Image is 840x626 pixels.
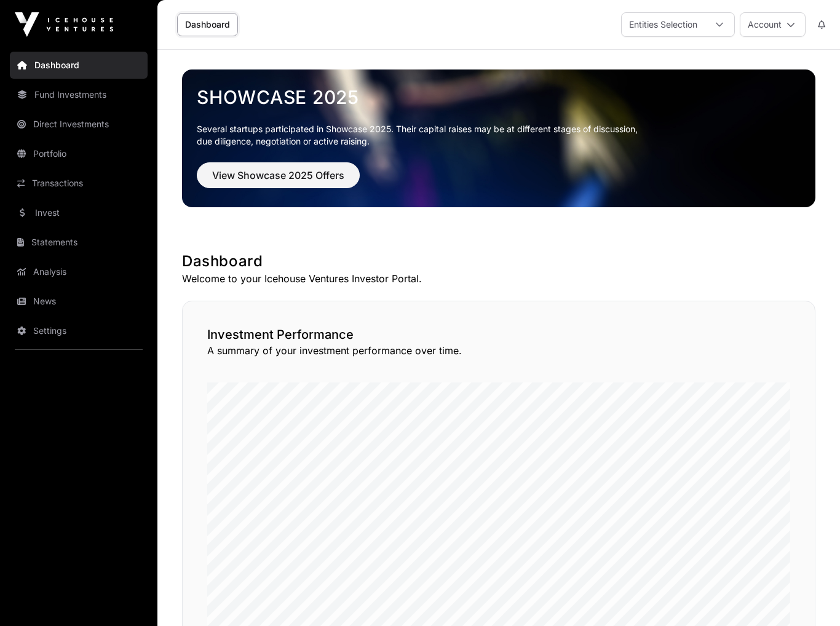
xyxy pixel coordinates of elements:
[740,12,806,37] button: Account
[10,288,148,315] a: News
[622,13,705,36] div: Entities Selection
[197,162,360,188] button: View Showcase 2025 Offers
[10,229,148,256] a: Statements
[10,81,148,108] a: Fund Investments
[10,258,148,285] a: Analysis
[197,175,360,187] a: View Showcase 2025 Offers
[15,12,113,37] img: Icehouse Ventures Logo
[197,123,801,148] p: Several startups participated in Showcase 2025. Their capital raises may be at different stages o...
[197,86,801,108] a: Showcase 2025
[177,13,238,36] a: Dashboard
[10,111,148,138] a: Direct Investments
[182,252,815,271] h1: Dashboard
[182,69,815,207] img: Showcase 2025
[207,343,790,358] p: A summary of your investment performance over time.
[182,271,815,286] p: Welcome to your Icehouse Ventures Investor Portal.
[10,140,148,167] a: Portfolio
[10,52,148,79] a: Dashboard
[207,326,790,343] h2: Investment Performance
[10,170,148,197] a: Transactions
[212,168,344,183] span: View Showcase 2025 Offers
[10,317,148,344] a: Settings
[10,199,148,226] a: Invest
